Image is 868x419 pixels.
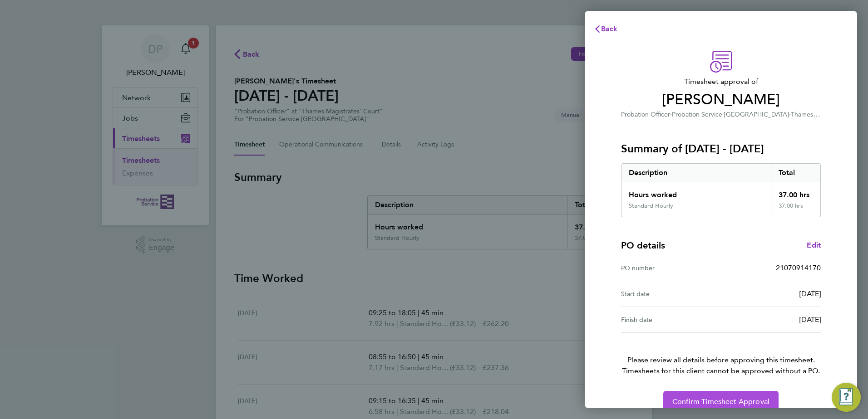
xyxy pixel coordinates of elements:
[585,20,627,38] button: Back
[621,164,771,182] div: Description
[621,263,721,273] div: PO number
[771,182,821,202] div: 37.00 hrs
[670,111,672,118] span: ·
[672,111,789,118] span: Probation Service [GEOGRAPHIC_DATA]
[621,76,821,87] span: Timesheet approval of
[621,141,821,156] h3: Summary of [DATE] - [DATE]
[601,24,618,33] span: Back
[621,288,721,299] div: Start date
[832,383,861,412] button: Engage Resource Center
[621,163,821,217] div: Summary of 15 - 21 Sep 2025
[807,241,821,249] span: Edit
[807,240,821,251] a: Edit
[610,365,832,376] span: Timesheets for this client cannot be approved without a PO.
[621,111,670,118] span: Probation Officer
[663,391,779,413] button: Confirm Timesheet Approval
[776,263,821,272] span: 21070914170
[621,314,721,325] div: Finish date
[621,239,665,252] h4: PO details
[672,397,769,406] span: Confirm Timesheet Approval
[621,182,771,202] div: Hours worked
[721,314,821,325] div: [DATE]
[621,91,821,109] span: [PERSON_NAME]
[610,333,832,376] p: Please review all details before approving this timesheet.
[629,202,673,209] div: Standard Hourly
[721,288,821,299] div: [DATE]
[771,202,821,217] div: 37.00 hrs
[789,111,791,118] span: ·
[771,164,821,182] div: Total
